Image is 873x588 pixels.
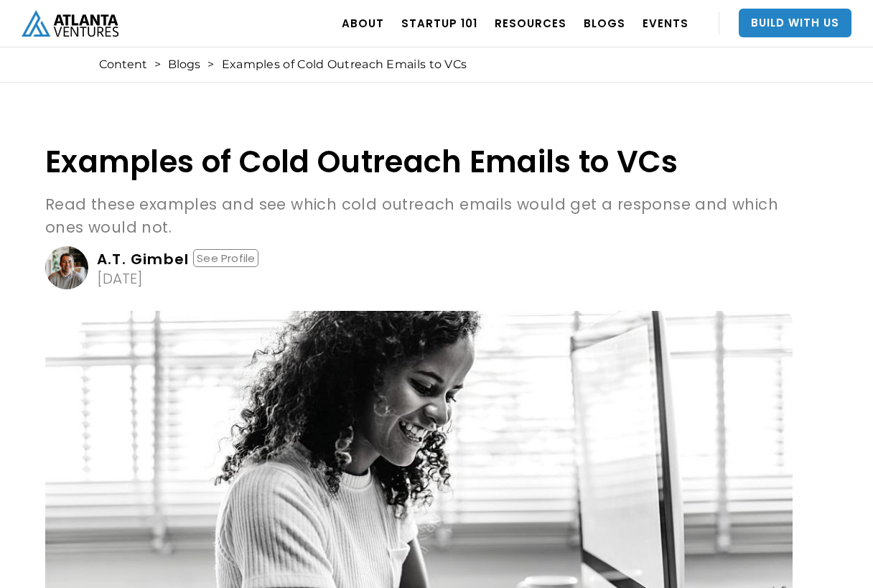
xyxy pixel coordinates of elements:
a: Content [99,57,147,72]
a: Blogs [168,57,200,72]
h1: Examples of Cold Outreach Emails to VCs [45,145,793,179]
div: A.T. Gimbel [97,252,189,266]
a: Startup 101 [401,3,477,43]
div: > [207,57,214,72]
div: [DATE] [97,271,143,286]
a: EVENTS [643,3,688,43]
div: Examples of Cold Outreach Emails to VCs [222,57,467,72]
div: See Profile [193,249,258,267]
a: RESOURCES [495,3,566,43]
a: BLOGS [584,3,625,43]
p: Read these examples and see which cold outreach emails would get a response and which ones would ... [45,193,793,239]
a: Build With Us [739,9,851,37]
a: A.T. GimbelSee Profile[DATE] [45,246,793,289]
a: ABOUT [342,3,384,43]
div: > [154,57,161,72]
